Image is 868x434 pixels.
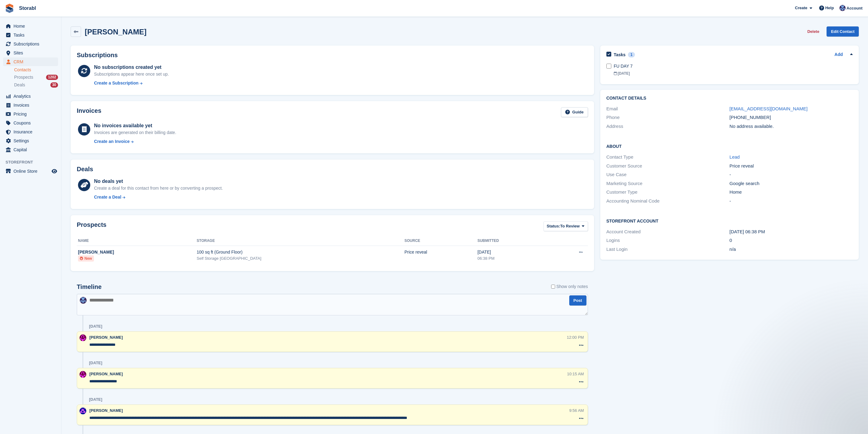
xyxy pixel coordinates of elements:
h2: Storefront Account [606,218,853,224]
span: Analytics [14,92,50,101]
li: New [78,255,94,262]
img: Helen Morton [80,334,86,341]
img: Helen Morton [80,371,86,378]
div: - [730,171,853,178]
span: Sites [14,49,50,57]
span: To Review [560,223,580,229]
span: Help [825,5,834,11]
div: Invoices are generated on their billing date. [94,129,176,136]
div: [DATE] [89,361,102,365]
a: menu [3,22,58,30]
div: 0 [730,237,853,244]
th: Storage [197,236,405,246]
div: [DATE] 06:38 PM [730,228,853,235]
h2: Invoices [77,107,101,117]
div: Self Storage [GEOGRAPHIC_DATA] [197,255,405,262]
div: 10:15 AM [567,371,584,377]
a: Prospects 1202 [14,74,58,81]
div: Create a Subscription [94,80,138,86]
div: [DATE] [89,397,102,402]
h2: Prospects [77,221,107,233]
h2: Timeline [77,283,102,290]
div: No deals yet [94,178,223,185]
h2: About [606,143,853,149]
span: Settings [14,136,50,145]
div: No address available. [730,123,853,130]
div: n/a [730,246,853,253]
div: FU DAY 7 [614,63,853,69]
div: Subscriptions appear here once set up. [94,71,169,77]
span: Invoices [14,101,50,109]
th: Source [404,236,477,246]
span: Create [795,5,807,11]
span: Account [847,5,862,11]
button: Status: To Review [543,221,588,231]
div: Price reveal [404,249,477,255]
label: Show only notes [551,283,588,290]
div: No invoices available yet [94,122,176,129]
h2: [PERSON_NAME] [85,28,146,36]
a: Lead [730,154,740,160]
img: stora-icon-8386f47178a22dfd0bd8f6a31ec36ba5ce8667c1dd55bd0f319d3a0aa187defe.svg [5,4,14,13]
a: Preview store [51,168,58,175]
a: menu [3,101,58,109]
span: Capital [14,145,50,154]
button: Post [569,295,586,306]
div: Customer Source [606,163,730,170]
a: menu [3,40,58,48]
a: Storabl [17,3,38,13]
a: menu [3,31,58,39]
img: Tegan Ewart [839,5,846,11]
span: Online Store [14,167,50,176]
h2: Contact Details [606,96,853,101]
span: Status: [547,223,560,229]
a: Contacts [14,67,58,73]
div: Create a Deal [94,194,121,200]
div: Home [730,189,853,196]
div: [DATE] [614,71,853,76]
a: Guide [561,107,588,117]
a: menu [3,145,58,154]
th: Submitted [477,236,547,246]
a: Create an Invoice [94,138,176,145]
a: Create a Deal [94,194,223,200]
a: menu [3,128,58,136]
span: [PERSON_NAME] [89,372,123,376]
a: Create a Subscription [94,80,169,86]
div: Phone [606,114,730,121]
a: [EMAIL_ADDRESS][DOMAIN_NAME] [730,106,808,111]
div: 1202 [46,75,58,80]
div: Accounting Nominal Code [606,198,730,205]
span: Storefront [6,159,61,165]
div: 30 [50,82,58,88]
div: Create a deal for this contact from here or by converting a prospect. [94,185,223,191]
div: 06:38 PM [477,255,547,262]
span: [PERSON_NAME] [89,408,123,413]
span: Insurance [14,128,50,136]
a: menu [3,119,58,127]
a: menu [3,57,58,66]
span: CRM [14,57,50,66]
button: Delete [805,26,822,37]
div: Google search [730,180,853,187]
h2: Subscriptions [77,52,588,59]
a: Deals 30 [14,82,58,88]
div: 1 [628,52,635,57]
span: [PERSON_NAME] [89,335,123,340]
a: menu [3,49,58,57]
h2: Deals [77,166,93,173]
input: Show only notes [551,283,555,290]
div: 12:00 PM [567,334,584,340]
div: [DATE] [89,324,102,329]
div: Marketing Source [606,180,730,187]
a: Add [835,51,843,58]
div: 9:56 AM [569,408,584,413]
a: menu [3,110,58,118]
a: FU DAY 7 [DATE] [614,60,853,79]
div: Contact Type [606,154,730,161]
img: Tegan Ewart [80,297,87,304]
div: [DATE] [477,249,547,255]
div: Email [606,105,730,112]
a: menu [3,167,58,176]
div: [PHONE_NUMBER] [730,114,853,121]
